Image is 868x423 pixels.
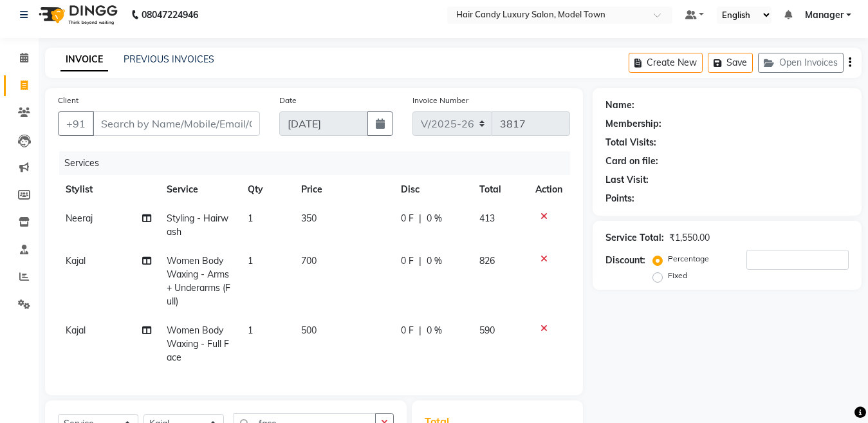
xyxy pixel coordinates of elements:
div: Total Visits: [605,136,656,149]
span: Neeraj [66,212,93,224]
div: ₹1,550.00 [669,231,710,245]
span: 0 F [401,212,414,225]
span: Women Body Waxing - Full Face [167,324,229,363]
div: Card on file: [605,155,658,168]
span: | [419,212,421,225]
span: 1 [248,212,253,224]
span: 1 [248,324,253,336]
span: 413 [479,212,495,224]
a: PREVIOUS INVOICES [124,53,214,65]
span: 700 [301,255,317,267]
label: Fixed [668,270,687,281]
th: Qty [240,175,293,204]
div: Discount: [605,254,645,267]
span: 826 [479,255,495,267]
span: 0 % [427,212,442,225]
span: Women Body Waxing - Arms + Underarms (Full) [167,255,230,307]
span: 1 [248,255,253,267]
th: Price [293,175,392,204]
span: | [419,254,421,268]
div: Points: [605,192,634,205]
button: Create New [629,53,703,73]
label: Percentage [668,253,709,265]
th: Total [472,175,528,204]
label: Client [58,95,78,106]
div: Service Total: [605,231,664,245]
div: Name: [605,99,634,112]
a: INVOICE [60,48,108,71]
span: Manager [805,8,844,22]
div: Last Visit: [605,173,649,187]
th: Stylist [58,175,159,204]
span: Kajal [66,324,86,336]
span: Kajal [66,255,86,267]
span: 590 [479,324,495,336]
th: Service [159,175,239,204]
span: 0 % [427,254,442,268]
button: Open Invoices [758,53,844,73]
th: Action [528,175,570,204]
input: Search by Name/Mobile/Email/Code [93,111,260,136]
label: Date [279,95,297,106]
span: 350 [301,212,317,224]
button: +91 [58,111,94,136]
span: 0 % [427,324,442,337]
span: Styling - Hairwash [167,212,228,238]
span: 0 F [401,254,414,268]
span: | [419,324,421,337]
div: Services [59,151,580,175]
span: 500 [301,324,317,336]
button: Save [708,53,753,73]
span: 0 F [401,324,414,337]
div: Membership: [605,117,661,131]
label: Invoice Number [412,95,468,106]
th: Disc [393,175,472,204]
